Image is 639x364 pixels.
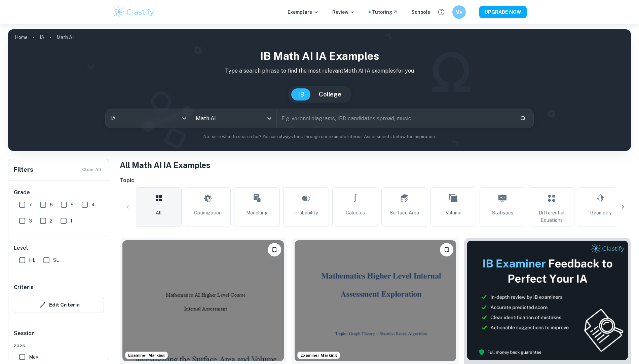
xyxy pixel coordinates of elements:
span: Differential Equations [532,209,571,224]
a: IA [40,33,44,42]
span: All [156,209,162,216]
span: Statistics [492,209,513,216]
span: 2 [50,217,52,225]
span: May [29,353,38,361]
button: Help and Feedback [436,6,447,18]
h6: Grade [14,189,104,197]
h1: IB Math AI IA examples [13,48,626,64]
span: Modelling [246,209,268,216]
span: 1 [70,217,72,225]
h6: Level [14,244,104,252]
img: profile cover [8,29,631,151]
input: E.g. voronoi diagrams, IBD candidates spread, music... [277,109,515,128]
button: Edit Criteria [14,297,104,313]
h6: MV [455,8,463,16]
a: Tutoring [372,8,398,16]
span: SL [53,256,59,264]
img: Thumbnail [467,240,628,360]
button: Bookmark [268,243,281,256]
span: 4 [91,201,95,208]
span: Volume [446,209,461,216]
span: Calculus [346,209,365,216]
span: 5 [71,201,74,208]
span: 2026 [14,343,104,349]
h6: Criteria [14,283,34,291]
span: 3 [29,217,32,225]
p: Review [332,8,355,16]
p: Type a search phrase to find the most relevant Math AI IA examples for you [13,67,626,75]
span: 6 [50,201,53,208]
button: Search [517,113,529,124]
a: Schools [411,8,430,16]
button: College [312,88,348,100]
img: Math AI IA example thumbnail: Investigating the Surface Area and Volum [122,240,284,361]
span: HL [29,256,35,264]
h6: Session [14,329,104,343]
button: Open [265,114,274,123]
img: Clastify logo [112,5,155,19]
img: Math AI IA example thumbnail: What are the mathematical foundations of [295,240,456,361]
a: Home [15,33,28,42]
p: Not sure what to search for? You can always look through our example Internal Assessments below f... [13,133,626,140]
button: MV [452,5,466,19]
button: UPGRADE NOW [479,6,527,18]
h6: Filters [14,165,33,174]
button: IB [291,88,311,100]
div: IA [106,109,191,128]
p: Math AI [57,34,74,41]
h6: Topic [120,176,631,185]
button: Bookmark [440,243,453,256]
h1: All Math AI IA Examples [120,159,631,171]
span: Examiner Marking [298,352,340,358]
span: 7 [29,201,32,208]
span: Examiner Marking [125,352,167,358]
span: Geometry [590,209,611,216]
p: Exemplars [288,8,319,16]
span: Surface Area [390,209,419,216]
span: Optimization [194,209,222,216]
span: Probability [294,209,318,216]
